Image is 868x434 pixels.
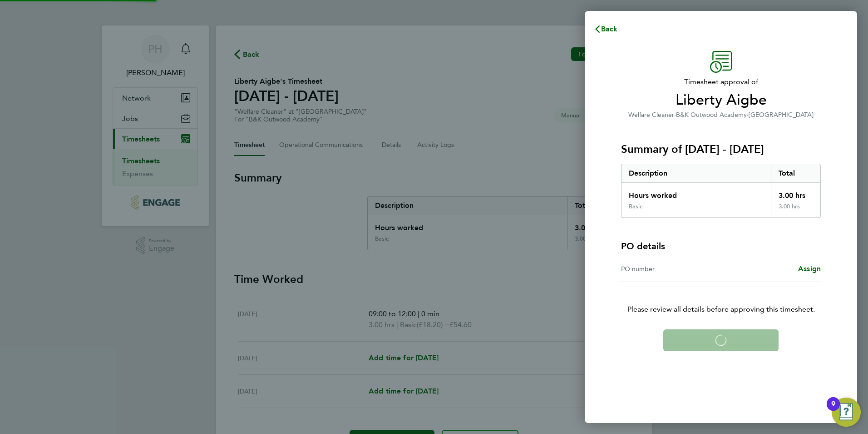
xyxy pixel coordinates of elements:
[674,111,676,119] span: ·
[832,398,861,427] button: Open Resource Center, 9 new notifications
[610,282,832,315] p: Please review all details before approving this timesheet.
[601,25,618,33] span: Back
[747,111,749,119] span: ·
[621,240,665,252] h4: PO details
[621,76,821,87] span: Timesheet approval of
[749,111,814,119] span: [GEOGRAPHIC_DATA]
[621,183,771,203] div: Hours worked
[628,111,674,119] span: Welfare Cleaner
[831,404,835,416] div: 9
[629,203,642,210] div: Basic
[621,263,721,274] div: PO number
[585,20,627,38] button: Back
[621,164,771,182] div: Description
[771,203,821,217] div: 3.00 hrs
[676,111,747,119] span: B&K Outwood Academy
[798,264,821,273] span: Assign
[798,263,821,274] a: Assign
[621,164,821,218] div: Summary of 22 - 28 Sep 2025
[771,164,821,182] div: Total
[771,183,821,203] div: 3.00 hrs
[621,142,821,156] h3: Summary of [DATE] - [DATE]
[621,91,821,109] span: Liberty Aigbe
